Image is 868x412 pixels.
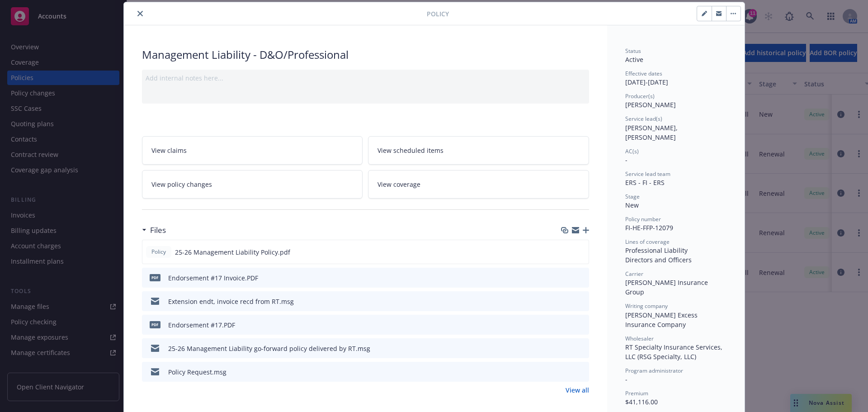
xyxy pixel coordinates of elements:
span: FI-HE-FFP-12079 [625,223,673,232]
a: View claims [142,136,363,165]
button: preview file [577,273,585,283]
div: Add internal notes here... [146,73,585,83]
span: [PERSON_NAME] Excess Insurance Company [625,311,699,329]
a: View coverage [368,170,589,199]
button: download file [563,320,570,330]
span: View claims [151,146,187,155]
button: close [135,8,146,19]
button: download file [563,297,570,306]
div: Endorsement #17 Invoice.PDF [168,273,258,283]
span: AC(s) [625,147,639,155]
span: 25-26 Management Liability Policy.pdf [175,247,290,257]
button: download file [563,367,570,377]
a: View scheduled items [368,136,589,165]
span: RT Specialty Insurance Services, LLC (RSG Specialty, LLC) [625,343,724,361]
span: ERS - FI - ERS [625,178,665,187]
span: Policy [150,248,168,256]
span: View policy changes [151,180,212,189]
button: preview file [577,247,585,257]
span: Service lead(s) [625,115,662,123]
span: Producer(s) [625,92,655,100]
div: Files [142,224,166,236]
span: Active [625,55,643,64]
div: Extension endt, invoice recd from RT.msg [168,297,294,306]
span: [PERSON_NAME] [625,100,676,109]
div: 25-26 Management Liability go-forward policy delivered by RT.msg [168,344,370,353]
a: View all [566,385,589,395]
span: - [625,156,627,164]
div: Management Liability - D&O/Professional [142,47,589,62]
span: Carrier [625,270,643,278]
button: download file [563,344,570,353]
span: Writing company [625,302,668,310]
div: Directors and Officers [625,255,726,265]
button: preview file [577,297,585,306]
span: Premium [625,389,648,397]
div: [DATE] - [DATE] [625,70,726,87]
button: preview file [577,320,585,330]
span: View scheduled items [377,146,443,155]
span: [PERSON_NAME], [PERSON_NAME] [625,123,679,142]
button: preview file [577,367,585,377]
span: Policy number [625,215,661,223]
div: Endorsement #17.PDF [168,320,235,330]
span: $41,116.00 [625,398,658,406]
button: download file [563,273,570,283]
span: PDF [150,274,160,281]
span: Status [625,47,641,55]
span: Lines of coverage [625,238,670,246]
span: [PERSON_NAME] Insurance Group [625,278,710,296]
span: View coverage [377,180,420,189]
span: Stage [625,193,640,200]
div: Policy Request.msg [168,367,226,377]
span: - [625,375,627,384]
span: New [625,201,639,209]
h3: Files [150,224,166,236]
span: Effective dates [625,70,662,77]
span: Wholesaler [625,335,654,342]
span: Service lead team [625,170,670,178]
a: View policy changes [142,170,363,199]
button: preview file [577,344,585,353]
span: PDF [150,321,160,328]
span: Policy [427,9,449,19]
div: Professional Liability [625,246,726,255]
span: Program administrator [625,367,683,374]
button: download file [562,247,570,257]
